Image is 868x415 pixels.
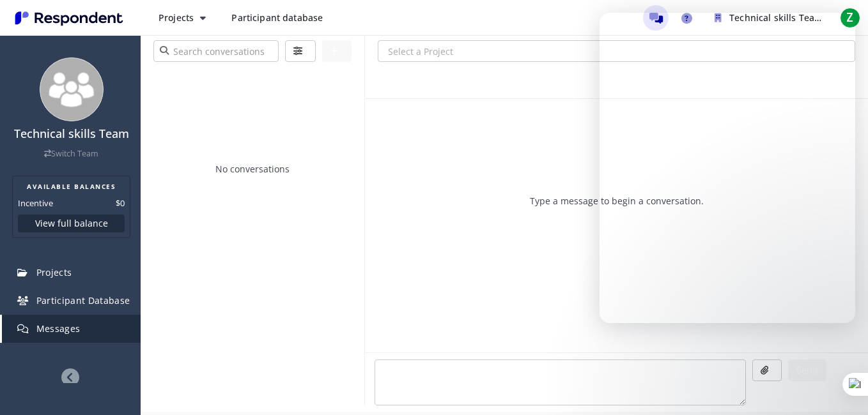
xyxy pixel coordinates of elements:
[643,5,669,31] a: Message participants
[600,13,855,323] iframe: Intercom live chat
[674,5,699,31] a: Help and support
[18,181,125,192] h2: AVAILABLE BALANCES
[141,163,364,176] p: No conversations
[825,333,855,364] iframe: Intercom live chat
[378,41,855,63] input: Select a Project
[116,197,125,209] dd: $0
[796,364,818,377] span: Send
[40,57,104,121] img: team_avatar_256.png
[837,6,863,29] button: Z
[153,40,279,62] input: Search conversations
[729,11,823,24] span: Technical skills Team
[18,197,53,209] dt: Incentive
[36,294,130,306] span: Participant Database
[148,6,216,29] button: Projects
[365,195,868,207] p: Type a message to begin a conversation.
[231,11,323,24] span: Participant database
[8,128,134,140] h4: Technical skills Team
[10,8,128,29] img: Respondent
[704,6,832,29] button: Technical skills Team
[159,11,194,24] span: Projects
[44,148,98,159] a: Switch Team
[18,215,125,232] button: View full balance
[788,359,826,381] button: Send
[12,176,130,238] section: Balance summary
[840,8,860,28] span: Z
[36,266,72,278] span: Projects
[36,322,81,335] span: Messages
[221,6,333,29] a: Participant database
